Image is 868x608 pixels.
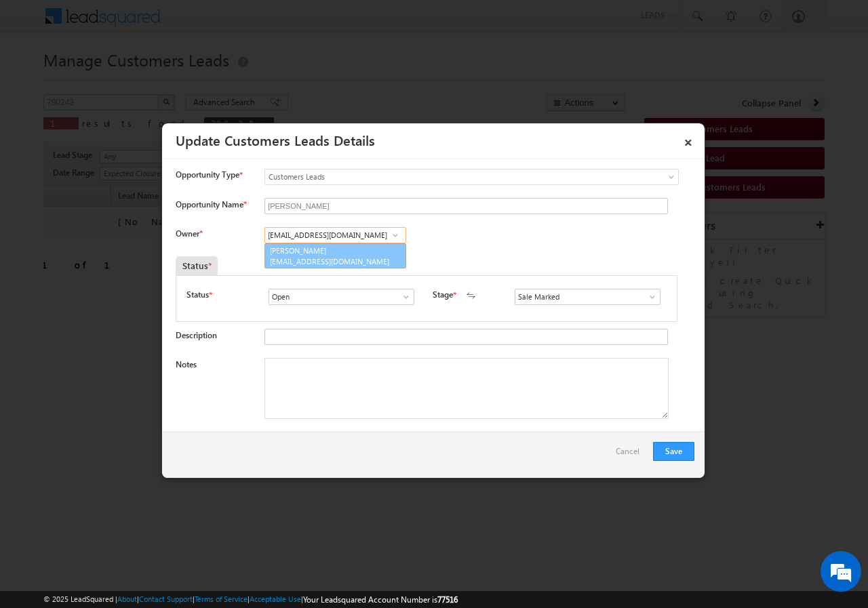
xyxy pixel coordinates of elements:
button: Save [653,442,694,461]
div: Status [176,256,218,275]
div: Minimize live chat window [222,7,255,39]
label: Notes [176,359,197,369]
a: Acceptable Use [250,594,301,603]
label: Status [186,289,209,301]
label: Description [176,330,217,340]
a: Show All Items [640,290,657,304]
label: Owner [176,228,202,239]
textarea: Type your message and click 'Submit' [18,125,248,406]
div: Leave a message [71,71,228,89]
input: Type to Search [264,227,406,243]
a: Show All Items [394,290,411,304]
a: Contact Support [139,594,193,603]
input: Type to Search [269,289,414,305]
a: Terms of Service [195,594,248,603]
label: Stage [433,289,453,301]
em: Submit [199,418,246,436]
img: d_60004797649_company_0_60004797649 [23,71,57,89]
a: About [117,594,137,603]
a: Customers Leads [264,169,679,185]
label: Opportunity Name [176,199,246,209]
a: Show All Items [387,228,403,242]
span: 77516 [437,594,458,605]
span: Your Leadsquared Account Number is [303,594,458,605]
input: Type to Search [515,289,660,305]
span: Customers Leads [265,171,623,183]
a: [PERSON_NAME] [264,243,406,269]
span: [EMAIL_ADDRESS][DOMAIN_NAME] [270,256,392,266]
a: Update Customers Leads Details [176,130,375,149]
a: × [677,128,700,152]
span: © 2025 LeadSquared | | | | | [43,593,458,606]
span: Opportunity Type [176,169,239,181]
a: Cancel [616,442,646,468]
